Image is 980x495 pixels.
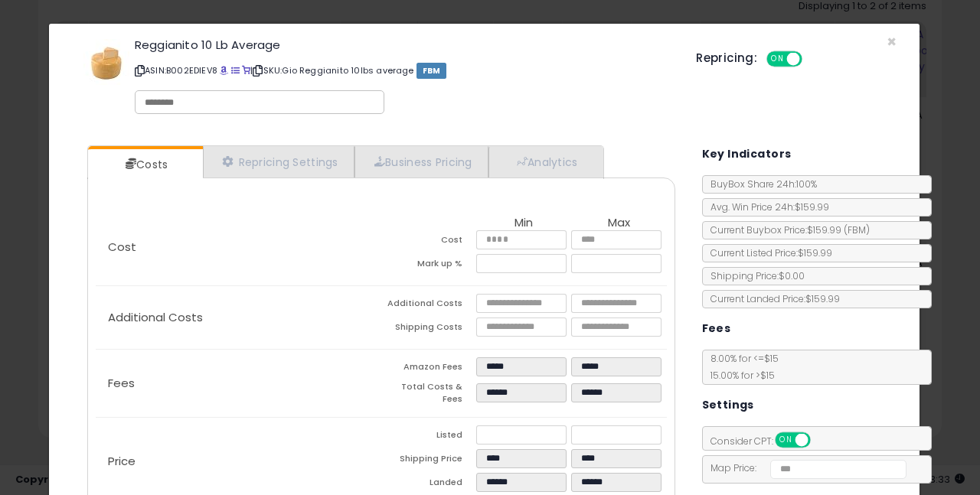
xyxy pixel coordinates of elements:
span: OFF [808,434,832,447]
td: Shipping Price [381,449,476,473]
h5: Repricing: [696,52,757,64]
td: Mark up % [381,254,476,278]
span: 8.00 % for <= $15 [703,352,779,382]
a: Your listing only [242,64,250,77]
a: All offer listings [231,64,240,77]
h5: Key Indicators [702,145,792,164]
span: ON [776,434,795,447]
span: Shipping Price: $0.00 [703,269,805,282]
th: Max [571,217,666,230]
a: Repricing Settings [203,146,354,177]
a: Costs [88,149,201,180]
img: 316FX8GJ9PL._SL60_.jpg [83,39,129,85]
a: Analytics [488,146,602,177]
span: Current Buybox Price: [703,223,870,236]
span: Current Landed Price: $159.99 [703,292,840,305]
p: Price [96,455,381,467]
td: Cost [381,230,476,254]
span: ( FBM ) [844,223,870,236]
td: Amazon Fees [381,357,476,381]
span: Map Price: [703,461,907,474]
td: Shipping Costs [381,318,476,341]
span: $159.99 [807,223,870,236]
td: Listed [381,425,476,449]
h3: Reggianito 10 Lb Average [135,39,673,50]
h5: Settings [702,396,754,415]
a: BuyBox page [220,64,228,77]
p: ASIN: B002EDIEV8 | SKU: Gio Reggianito 10lbs average [135,58,673,83]
span: OFF [800,53,825,66]
h5: Fees [702,319,731,338]
span: × [887,31,897,53]
span: Current Listed Price: $159.99 [703,246,832,259]
span: 15.00 % for > $15 [703,369,775,382]
span: FBM [416,63,447,79]
td: Total Costs & Fees [381,381,476,409]
td: Additional Costs [381,294,476,318]
span: ON [768,53,787,66]
p: Fees [96,377,381,389]
span: Consider CPT: [703,435,831,448]
p: Additional Costs [96,311,381,324]
span: Avg. Win Price 24h: $159.99 [703,200,829,213]
th: Min [476,217,571,230]
a: Business Pricing [354,146,488,177]
span: BuyBox Share 24h: 100% [703,177,817,191]
p: Cost [96,241,381,253]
